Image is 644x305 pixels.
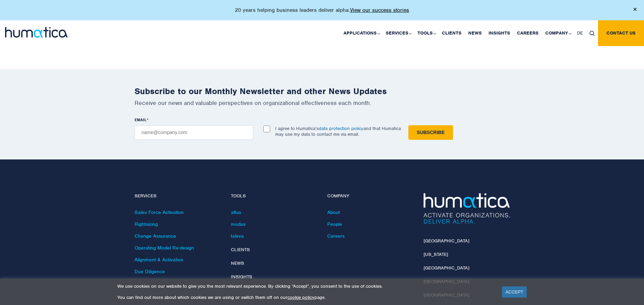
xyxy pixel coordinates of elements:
[327,221,342,227] a: People
[135,257,183,263] a: Alignment & Activation
[231,233,244,239] a: taleva
[5,27,68,38] img: logo
[502,286,527,298] a: ACCEPT
[382,20,414,46] a: Services
[424,193,510,224] img: Humatica
[514,20,542,46] a: Careers
[438,20,465,46] a: Clients
[135,209,184,215] a: Sales Force Activation
[287,295,314,300] a: cookie policy
[340,20,382,46] a: Applications
[117,283,494,289] p: We use cookies on our website to give you the most relevant experience. By clicking “Accept”, you...
[577,30,583,36] span: DE
[319,126,363,131] a: data protection policy
[465,20,485,46] a: News
[327,209,340,215] a: About
[408,125,453,140] input: Subscribe
[327,233,344,239] a: Careers
[542,20,574,46] a: Company
[135,268,165,275] a: Due Diligence
[590,31,595,36] img: search_icon
[135,117,147,123] span: EMAIL
[231,260,244,266] a: News
[424,265,469,271] a: [GEOGRAPHIC_DATA]
[117,295,494,300] p: You can find out more about which cookies we are using or switch them off on our page.
[135,193,221,199] h4: Services
[231,193,317,199] h4: Tools
[235,7,409,14] p: 20 years helping business leaders deliver alpha.
[135,221,158,227] a: Rightsizing
[485,20,514,46] a: Insights
[231,221,245,227] a: modas
[135,99,510,107] p: Receive our news and valuable perspectives on organizational effectiveness each month.
[231,274,252,280] a: Insights
[231,209,241,215] a: altus
[275,126,401,137] p: I agree to Humatica’s and that Humatica may use my data to contact me via email.
[135,245,194,251] a: Operating Model Re-design
[424,238,469,244] a: [GEOGRAPHIC_DATA]
[135,233,176,239] a: Change Assurance
[424,252,448,257] a: [US_STATE]
[598,20,644,46] a: Contact us
[574,20,586,46] a: DE
[135,86,510,96] h2: Subscribe to our Monthly Newsletter and other News Updates
[263,126,270,132] input: I agree to Humatica’sdata protection policyand that Humatica may use my data to contact me via em...
[135,125,253,140] input: name@company.com
[350,7,409,14] a: View our success stories
[414,20,438,46] a: Tools
[231,247,250,253] a: Clients
[327,193,413,199] h4: Company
